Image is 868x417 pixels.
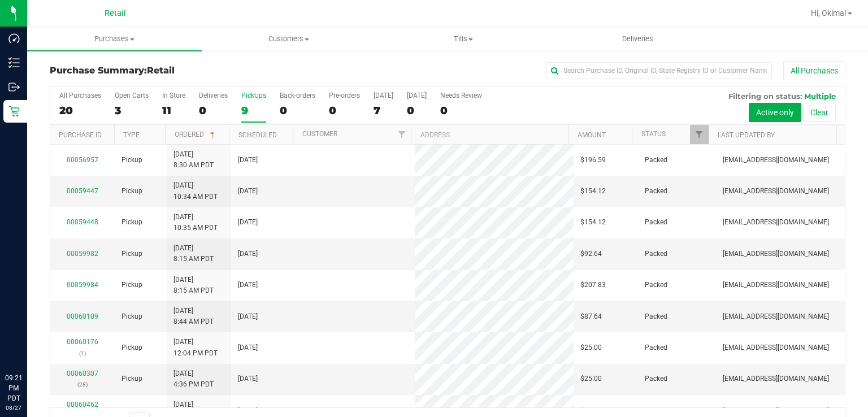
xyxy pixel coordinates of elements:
[690,125,709,144] a: Filter
[67,156,98,164] a: 00056957
[8,81,20,93] inline-svg: Outbound
[8,106,20,117] inline-svg: Retail
[645,342,667,353] span: Packed
[199,92,228,99] div: Deliveries
[783,61,845,80] button: All Purchases
[645,155,667,166] span: Packed
[173,243,214,264] span: [DATE] 8:15 AM PDT
[580,280,606,290] span: $207.83
[67,250,98,258] a: 00059982
[67,281,98,289] a: 00059984
[238,249,258,259] span: [DATE]
[607,34,669,44] span: Deliveries
[173,149,214,171] span: [DATE] 8:30 AM PDT
[59,131,102,139] a: Purchase ID
[803,103,836,122] button: Clear
[411,125,568,145] th: Address
[723,217,829,228] span: [EMAIL_ADDRESS][DOMAIN_NAME]
[376,34,550,44] span: Tills
[8,57,20,68] inline-svg: Inventory
[580,217,606,228] span: $154.12
[723,373,829,384] span: [EMAIL_ADDRESS][DOMAIN_NAME]
[723,311,829,322] span: [EMAIL_ADDRESS][DOMAIN_NAME]
[641,130,666,138] a: Status
[645,405,676,416] span: Submitted
[329,92,360,99] div: Pre-orders
[645,249,667,259] span: Packed
[121,405,142,416] span: Pickup
[202,27,376,51] a: Customers
[580,249,602,259] span: $92.64
[121,249,142,259] span: Pickup
[162,92,185,99] div: In Store
[121,186,142,197] span: Pickup
[645,217,667,228] span: Packed
[121,217,142,228] span: Pickup
[238,373,258,384] span: [DATE]
[5,403,22,412] p: 08/27
[374,92,393,99] div: [DATE]
[59,104,101,117] div: 20
[241,92,266,99] div: PickUps
[173,368,214,390] span: [DATE] 4:36 PM PDT
[376,27,550,51] a: Tills
[302,130,337,138] a: Customer
[67,338,98,346] a: 00060176
[238,311,258,322] span: [DATE]
[723,405,829,416] span: [EMAIL_ADDRESS][DOMAIN_NAME]
[723,186,829,197] span: [EMAIL_ADDRESS][DOMAIN_NAME]
[8,33,20,44] inline-svg: Dashboard
[162,104,185,117] div: 11
[147,65,175,76] span: Retail
[175,131,217,138] a: Ordered
[121,155,142,166] span: Pickup
[121,311,142,322] span: Pickup
[241,104,266,117] div: 9
[723,249,829,259] span: [EMAIL_ADDRESS][DOMAIN_NAME]
[238,405,258,416] span: [DATE]
[550,27,725,51] a: Deliveries
[440,104,482,117] div: 0
[123,131,140,139] a: Type
[645,373,667,384] span: Packed
[238,155,258,166] span: [DATE]
[804,92,836,101] span: Multiple
[59,92,101,99] div: All Purchases
[57,379,108,390] p: (28)
[67,218,98,226] a: 00059448
[115,104,149,117] div: 3
[121,373,142,384] span: Pickup
[173,306,214,327] span: [DATE] 8:44 AM PDT
[67,370,98,377] a: 00060307
[280,92,315,99] div: Back-orders
[645,280,667,290] span: Packed
[173,180,218,202] span: [DATE] 10:34 AM PDT
[578,131,606,139] a: Amount
[580,342,602,353] span: $25.00
[329,104,360,117] div: 0
[238,217,258,228] span: [DATE]
[280,104,315,117] div: 0
[546,62,772,79] input: Search Purchase ID, Original ID, State Registry ID or Customer Name...
[440,92,482,99] div: Needs Review
[645,186,667,197] span: Packed
[238,186,258,197] span: [DATE]
[173,337,218,358] span: [DATE] 12:04 PM PDT
[5,373,22,403] p: 09:21 PM PDT
[407,104,427,117] div: 0
[67,401,98,409] a: 00060462
[173,275,214,296] span: [DATE] 8:15 AM PDT
[105,8,126,18] span: Retail
[199,104,228,117] div: 0
[202,34,376,44] span: Customers
[238,131,277,139] a: Scheduled
[645,311,667,322] span: Packed
[50,66,315,76] h3: Purchase Summary:
[580,155,606,166] span: $196.59
[723,280,829,290] span: [EMAIL_ADDRESS][DOMAIN_NAME]
[27,27,202,51] a: Purchases
[57,348,108,359] p: (1)
[580,405,602,416] span: $29.81
[723,155,829,166] span: [EMAIL_ADDRESS][DOMAIN_NAME]
[121,342,142,353] span: Pickup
